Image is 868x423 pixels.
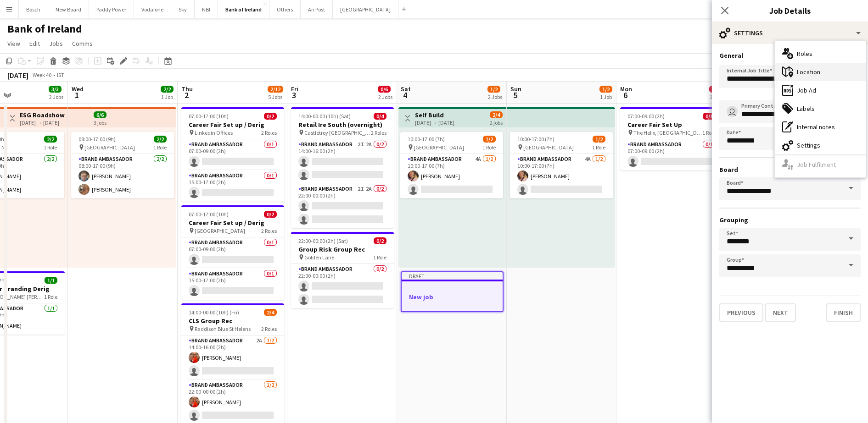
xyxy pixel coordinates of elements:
[415,111,454,119] h3: Self Build
[400,132,503,198] app-job-card: 10:00-17:00 (7h)1/2 [GEOGRAPHIC_DATA]1 RoleBrand Ambassador4A1/210:00-17:00 (7h)[PERSON_NAME]
[712,5,868,16] h3: Job Details
[291,107,394,228] app-job-card: 14:00-00:00 (10h) (Sat)0/4Retail Ire South (overnight) Castletroy [GEOGRAPHIC_DATA]2 RolesBrand A...
[71,132,174,198] app-job-card: 08:00-17:00 (9h)2/2 [GEOGRAPHIC_DATA]1 RoleBrand Ambassador2/208:00-17:00 (9h)[PERSON_NAME][PERSO...
[181,107,284,202] app-job-card: 07:00-17:00 (10h)0/2Career Fair Set up / Derig Linkedin Offices2 RolesBrand Ambassador0/107:00-09...
[775,99,866,118] div: Labels
[44,136,57,143] span: 2/2
[401,85,411,93] span: Sat
[482,144,496,151] span: 1 Role
[49,86,62,93] span: 3/3
[4,38,24,49] a: View
[268,93,283,100] div: 5 Jobs
[291,184,394,228] app-card-role: Brand Ambassador2I2A0/222:00-00:00 (2h)
[72,39,93,48] span: Comms
[161,86,174,93] span: 2/2
[181,269,284,300] app-card-role: Brand Ambassador0/115:00-17:00 (2h)
[517,136,554,143] span: 10:00-17:00 (7h)
[620,121,723,129] h3: Career Fair Set Up
[620,139,723,170] app-card-role: Brand Ambassador0/107:00-09:00 (2h)
[415,119,454,126] div: [DATE] → [DATE]
[374,113,386,120] span: 0/4
[710,93,722,100] div: 1 Job
[775,118,866,136] div: Internal notes
[291,245,394,253] h3: Group Risk Group Rec
[373,254,386,261] span: 1 Role
[26,38,44,49] a: Edit
[765,303,796,322] button: Next
[189,309,239,316] span: 14:00-00:00 (10h) (Fri)
[775,63,866,81] div: Location
[620,107,723,170] div: 07:00-09:00 (2h)0/1Career Fair Set Up The Helix, [GEOGRAPHIC_DATA]1 RoleBrand Ambassador0/107:00-...
[304,129,371,136] span: Castletroy [GEOGRAPHIC_DATA]
[153,144,167,151] span: 1 Role
[374,237,386,244] span: 0/2
[45,277,57,284] span: 1/1
[826,303,861,322] button: Finish
[154,136,167,143] span: 2/2
[333,0,398,18] button: [GEOGRAPHIC_DATA]
[378,86,391,93] span: 0/6
[600,93,612,100] div: 1 Job
[134,0,171,18] button: Vodafone
[7,22,82,36] h1: Bank of Ireland
[290,90,298,100] span: 3
[633,129,702,136] span: The Helix, [GEOGRAPHIC_DATA]
[408,136,445,143] span: 10:00-17:00 (7h)
[29,39,40,48] span: Edit
[68,38,96,49] a: Comms
[709,86,722,93] span: 0/1
[189,113,229,120] span: 07:00-17:00 (10h)
[261,129,277,136] span: 2 Roles
[401,271,504,312] app-job-card: DraftNew job
[399,90,411,100] span: 4
[261,325,277,332] span: 2 Roles
[599,86,612,93] span: 1/2
[44,144,57,151] span: 1 Role
[57,71,64,78] div: IST
[490,118,503,126] div: 2 jobs
[30,71,53,78] span: Week 40
[291,232,394,308] div: 22:00-00:00 (2h) (Sat)0/2Group Risk Group Rec Golden Lane1 RoleBrand Ambassador0/222:00-00:00 (2h)
[181,335,284,380] app-card-role: Brand Ambassador2A1/214:00-16:00 (2h)[PERSON_NAME]
[45,38,67,49] a: Jobs
[510,132,613,198] app-job-card: 10:00-17:00 (7h)1/2 [GEOGRAPHIC_DATA]1 RoleBrand Ambassador4A1/210:00-17:00 (7h)[PERSON_NAME]
[189,211,229,218] span: 07:00-17:00 (10h)
[264,211,277,218] span: 0/2
[44,293,57,300] span: 1 Role
[775,136,866,154] div: Settings
[291,264,394,308] app-card-role: Brand Ambassador0/222:00-00:00 (2h)
[620,85,632,93] span: Mon
[195,129,233,136] span: Linkedin Offices
[523,144,574,151] span: [GEOGRAPHIC_DATA]
[71,154,174,198] app-card-role: Brand Ambassador2/208:00-17:00 (9h)[PERSON_NAME][PERSON_NAME]
[269,0,301,18] button: Others
[7,71,28,80] div: [DATE]
[298,113,351,120] span: 14:00-00:00 (10h) (Sat)
[19,0,48,18] button: Bosch
[72,85,84,93] span: Wed
[712,22,868,44] div: Settings
[268,86,283,93] span: 2/12
[702,129,716,136] span: 1 Role
[94,118,106,126] div: 3 jobs
[593,136,605,143] span: 1/2
[719,165,861,174] h3: Board
[490,111,503,118] span: 2/4
[48,0,89,18] button: New Board
[49,93,63,100] div: 2 Jobs
[181,139,284,170] app-card-role: Brand Ambassador0/107:00-09:00 (2h)
[70,90,84,100] span: 1
[301,0,333,18] button: An Post
[181,205,284,300] app-job-card: 07:00-17:00 (10h)0/2Career Fair Set up / Derig [GEOGRAPHIC_DATA]2 RolesBrand Ambassador0/107:00-0...
[181,317,284,325] h3: CLS Group Rec
[378,93,392,100] div: 2 Jobs
[195,0,218,18] button: NBI
[218,0,269,18] button: Bank of Ireland
[171,0,195,18] button: Sky
[719,216,861,224] h3: Grouping
[264,309,277,316] span: 2/4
